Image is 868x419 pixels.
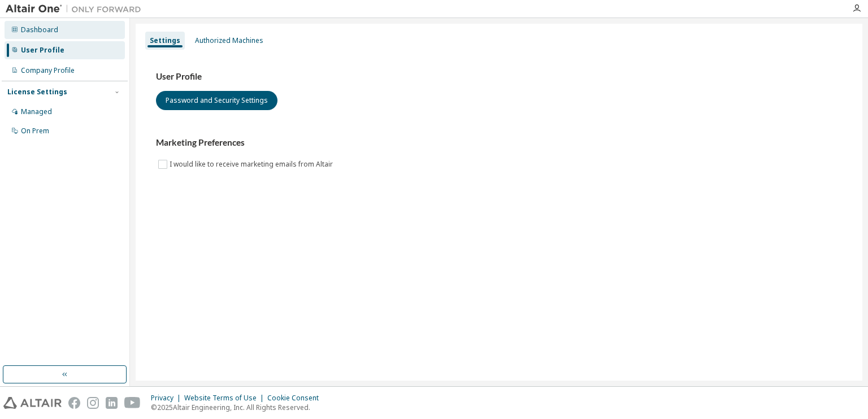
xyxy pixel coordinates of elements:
button: Password and Security Settings [156,91,277,110]
div: License Settings [7,88,67,97]
h3: User Profile [156,71,842,82]
label: I would like to receive marketing emails from Altair [170,158,335,171]
div: Privacy [151,394,184,403]
div: Authorized Machines [195,36,263,45]
div: Managed [21,107,52,116]
img: linkedin.svg [106,397,118,409]
div: User Profile [21,46,64,55]
div: Dashboard [21,25,58,34]
div: On Prem [21,126,49,136]
p: © 2025 Altair Engineering, Inc. All Rights Reserved. [151,403,325,412]
img: altair_logo.svg [3,397,62,409]
h3: Marketing Preferences [156,137,842,149]
div: Cookie Consent [267,394,325,403]
img: youtube.svg [124,397,141,409]
img: instagram.svg [87,397,99,409]
div: Website Terms of Use [184,394,267,403]
div: Settings [150,36,180,45]
img: Altair One [6,3,147,15]
img: facebook.svg [68,397,80,409]
div: Company Profile [21,66,75,75]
